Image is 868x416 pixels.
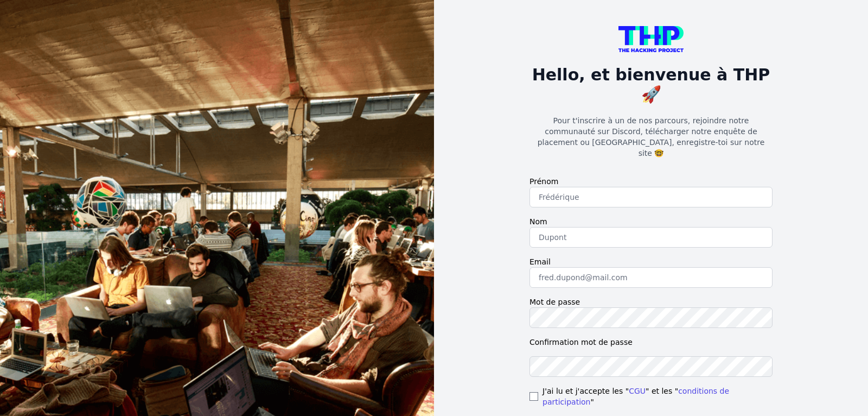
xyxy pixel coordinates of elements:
[529,187,773,207] input: Frédérique
[529,216,773,227] label: Nom
[529,227,773,248] input: Dupont
[529,65,773,104] h1: Hello, et bienvenue à THP 🚀
[529,176,773,187] label: Prénom
[542,386,773,407] span: J'ai lu et j'accepte les " " et les " "
[529,256,773,267] label: Email
[618,26,684,52] img: logo
[529,297,773,307] label: Mot de passe
[629,387,646,395] a: CGU
[529,115,773,159] p: Pour t'inscrire à un de nos parcours, rejoindre notre communauté sur Discord, télécharger notre e...
[529,267,773,288] input: fred.dupond@mail.com
[529,337,773,348] label: Confirmation mot de passe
